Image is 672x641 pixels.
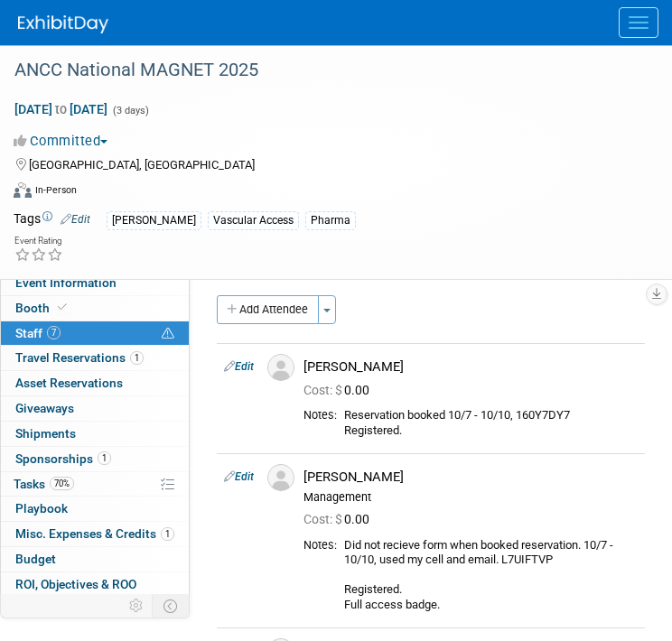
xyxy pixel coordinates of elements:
[1,271,189,295] a: Event Information
[15,326,61,340] span: Staff
[1,396,189,421] a: Giveaways
[58,302,67,312] i: Booth reservation complete
[15,401,74,415] span: Giveaways
[15,451,111,466] span: Sponsorships
[15,376,123,390] span: Asset Reservations
[161,527,174,541] span: 1
[267,464,294,491] img: Associate-Profile-5.png
[153,594,190,618] td: Toggle Event Tabs
[1,371,189,395] a: Asset Reservations
[1,346,189,370] a: Travel Reservations1
[1,472,189,497] a: Tasks70%
[267,354,294,381] img: Associate-Profile-5.png
[107,211,201,230] div: [PERSON_NAME]
[14,132,115,151] button: Committed
[14,237,63,246] div: Event Rating
[303,512,377,526] span: 0.00
[1,296,189,320] a: Booth
[303,512,344,526] span: Cost: $
[1,522,189,546] a: Misc. Expenses & Credits1
[303,383,377,397] span: 0.00
[1,321,189,346] a: Staff7
[305,211,356,230] div: Pharma
[121,594,153,618] td: Personalize Event Tab Strip
[61,213,90,226] a: Edit
[303,490,638,505] div: Management
[18,15,108,33] img: ExhibitDay
[303,358,638,376] div: [PERSON_NAME]
[162,326,174,342] span: Potential Scheduling Conflict -- at least one attendee is tagged in another overlapping event.
[303,408,337,423] div: Notes:
[34,183,77,197] div: In-Person
[303,469,638,486] div: [PERSON_NAME]
[111,105,149,116] span: (3 days)
[15,301,70,315] span: Booth
[15,275,117,290] span: Event Information
[14,182,32,197] img: Format-Inperson.png
[1,447,189,471] a: Sponsorships1
[47,326,61,339] span: 7
[217,295,319,324] button: Add Attendee
[15,501,68,516] span: Playbook
[8,54,636,87] div: ANCC National MAGNET 2025
[1,497,189,521] a: Playbook
[303,538,337,553] div: Notes:
[52,102,70,116] span: to
[1,572,189,597] a: ROI, Objectives & ROO
[14,477,74,491] span: Tasks
[15,350,144,365] span: Travel Reservations
[14,209,90,230] td: Tags
[15,552,56,566] span: Budget
[344,408,638,438] div: Reservation booked 10/7 - 10/10, 160Y7DY7 Registered.
[15,426,76,441] span: Shipments
[130,351,144,365] span: 1
[208,211,299,230] div: Vascular Access
[50,477,74,490] span: 70%
[14,180,636,207] div: Event Format
[224,360,254,373] a: Edit
[98,451,111,465] span: 1
[1,547,189,571] a: Budget
[303,383,344,397] span: Cost: $
[224,470,254,483] a: Edit
[14,101,108,117] span: [DATE] [DATE]
[15,577,136,591] span: ROI, Objectives & ROO
[1,422,189,446] a: Shipments
[344,538,638,613] div: Did not recieve form when booked reservation. 10/7 - 10/10, used my cell and email. L7UIFTVP Regi...
[619,7,658,38] button: Menu
[29,158,255,172] span: [GEOGRAPHIC_DATA], [GEOGRAPHIC_DATA]
[15,526,174,541] span: Misc. Expenses & Credits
